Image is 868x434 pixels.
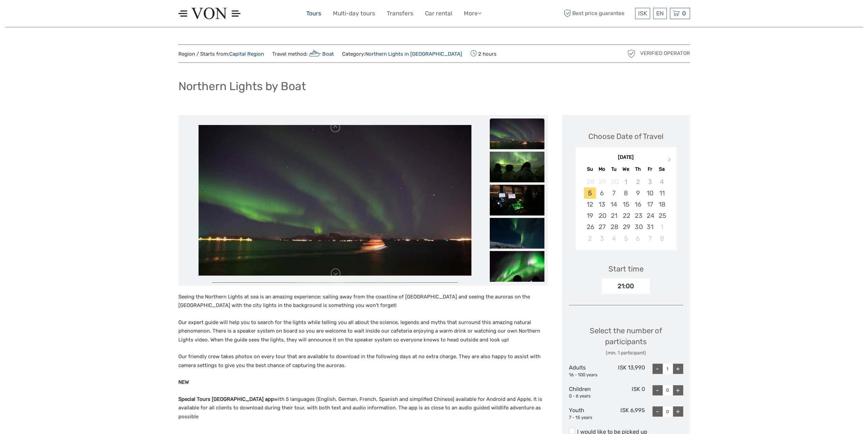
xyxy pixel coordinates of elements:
img: 30bb003d51cd421ab97d7017a3be54f5_main_slider.jpg [198,125,471,276]
div: Start time [608,264,644,274]
div: (min. 1 participant) [569,350,683,356]
a: Northern Lights in [GEOGRAPHIC_DATA] [365,51,462,57]
div: month 2025-10 [578,176,674,244]
div: Choose Thursday, November 6th, 2025 [632,233,644,244]
div: [DATE] [576,154,676,161]
div: Choose Saturday, October 18th, 2025 [656,199,668,210]
div: Not available Thursday, October 2nd, 2025 [632,176,644,187]
div: 0 - 6 years [569,393,607,400]
div: Choose Thursday, October 9th, 2025 [632,187,644,199]
div: Fr [644,165,656,174]
div: Choose Sunday, October 26th, 2025 [584,221,596,233]
div: Choose Monday, October 27th, 2025 [596,221,608,233]
div: Choose Monday, October 20th, 2025 [596,210,608,221]
div: Choose Wednesday, October 15th, 2025 [620,199,632,210]
div: Choose Thursday, October 23rd, 2025 [632,210,644,221]
div: Children [569,385,607,400]
div: Choose Monday, November 3rd, 2025 [596,233,608,244]
a: Multi-day tours [333,9,375,18]
img: 22ef50dd25b44e87bc8fe7821a0bc86d_slider_thumbnail.jpg [490,185,544,215]
span: 0 [681,10,687,17]
img: b740914a5dd8450cad99702bbf2913c4_slider_thumbnail.jpeg [490,251,544,282]
span: 2 hours [470,49,497,58]
div: Su [584,165,596,174]
div: Choose Saturday, October 11th, 2025 [656,187,668,199]
div: Mo [596,165,608,174]
div: Not available Saturday, October 4th, 2025 [656,176,668,187]
div: Choose Monday, October 13th, 2025 [596,199,608,210]
div: Choose Friday, October 24th, 2025 [644,210,656,221]
div: ISK 6,995 [607,406,645,421]
div: Sa [656,165,668,174]
a: More [464,9,482,18]
div: Not available Friday, October 3rd, 2025 [644,176,656,187]
a: Boat [308,51,334,57]
div: Choose Tuesday, October 21st, 2025 [608,210,620,221]
div: Choose Friday, October 10th, 2025 [644,187,656,199]
p: Seeing the Northern Lights at sea is an amazing experience; sailing away from the coastline of [G... [178,293,548,310]
p: Our expert guide will help you to search for the lights while telling you all about the science, ... [178,318,548,345]
div: Choose Tuesday, October 28th, 2025 [608,221,620,233]
div: - [652,364,663,374]
div: + [673,364,683,374]
div: Choose Wednesday, October 8th, 2025 [620,187,632,199]
p: Our friendly crew takes photos on every tour that are available to download in the following days... [178,352,548,370]
div: Not available Tuesday, September 30th, 2025 [608,176,620,187]
div: Choose Sunday, October 5th, 2025 [584,187,596,199]
span: Travel method: [272,49,334,58]
div: Youth [569,406,607,421]
img: 4f1cd24a29544619887f8844e444b5c6_slider_thumbnail.jpeg [490,152,544,182]
div: Tu [608,165,620,174]
a: Transfers [387,9,413,18]
h1: Northern Lights by Boat [178,79,306,93]
strong: Special Tours [GEOGRAPHIC_DATA] app [178,396,274,402]
button: Next Month [665,156,676,167]
div: ISK 0 [607,385,645,400]
span: Category: [342,51,462,58]
div: Choose Date of Travel [588,131,663,142]
p: with 5 languages (English, German, French, Spanish and simplified Chinese) available for Android ... [178,395,548,421]
div: + [673,385,683,395]
span: Best price guarantee [562,8,633,19]
div: Choose Thursday, October 30th, 2025 [632,221,644,233]
div: 7 - 15 years [569,415,607,421]
div: ISK 13,990 [607,364,645,378]
div: Choose Tuesday, October 14th, 2025 [608,199,620,210]
div: 21:00 [602,278,650,294]
div: Th [632,165,644,174]
div: + [673,406,683,417]
strong: NEW [178,379,189,385]
img: d0de76a0aa274e3a8f19318cd19d568c_slider_thumbnail.jpg [490,218,544,249]
div: EN [653,8,667,19]
div: Choose Sunday, November 2nd, 2025 [584,233,596,244]
div: Choose Friday, November 7th, 2025 [644,233,656,244]
div: Choose Wednesday, October 29th, 2025 [620,221,632,233]
div: - [652,406,663,417]
div: Choose Saturday, November 1st, 2025 [656,221,668,233]
div: - [652,385,663,395]
span: Verified Operator [640,50,690,57]
div: Choose Saturday, November 8th, 2025 [656,233,668,244]
div: Not available Wednesday, October 1st, 2025 [620,176,632,187]
div: Choose Sunday, October 12th, 2025 [584,199,596,210]
img: 30bb003d51cd421ab97d7017a3be54f5_slider_thumbnail.jpg [490,118,544,149]
div: Choose Wednesday, November 5th, 2025 [620,233,632,244]
div: Choose Thursday, October 16th, 2025 [632,199,644,210]
span: Region / Starts from: [178,51,264,58]
div: Choose Friday, October 31st, 2025 [644,221,656,233]
div: 16 - 100 years [569,372,607,378]
div: Choose Tuesday, October 7th, 2025 [608,187,620,199]
div: Choose Saturday, October 25th, 2025 [656,210,668,221]
div: Adults [569,364,607,378]
div: Choose Friday, October 17th, 2025 [644,199,656,210]
a: Capital Region [229,51,264,57]
div: Choose Sunday, October 19th, 2025 [584,210,596,221]
div: Select the number of participants [569,325,683,356]
div: Not available Sunday, September 28th, 2025 [584,176,596,187]
a: Tours [306,9,321,18]
span: ISK [638,10,647,17]
a: Car rental [425,9,452,18]
div: Choose Monday, October 6th, 2025 [596,187,608,199]
div: We [620,165,632,174]
div: Choose Wednesday, October 22nd, 2025 [620,210,632,221]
